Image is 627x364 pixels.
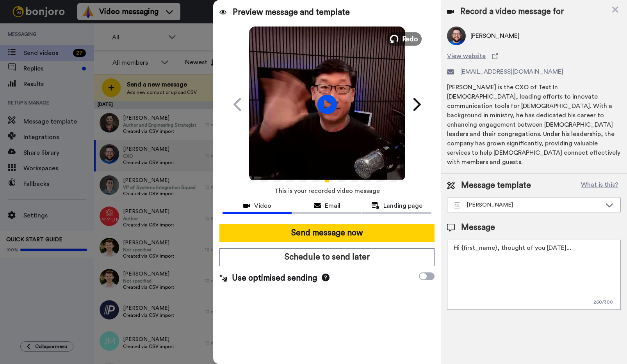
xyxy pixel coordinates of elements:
button: Schedule to send later [219,248,435,266]
span: Email [325,201,340,210]
span: Landing page [383,201,422,210]
span: Hi [PERSON_NAME], thanks for joining us with a paid account! Wanted to say thanks in person, so p... [44,7,105,62]
span: Video [254,201,271,210]
div: [PERSON_NAME] is the CXO of Text In [DEMOGRAPHIC_DATA], leading efforts to innovate communication... [447,83,621,167]
span: Message [461,222,495,233]
span: Message template [461,180,531,191]
div: [PERSON_NAME] [454,201,602,209]
span: [EMAIL_ADDRESS][DOMAIN_NAME] [460,67,563,76]
span: View website [447,51,486,61]
span: This is your recorded video message [274,182,380,200]
button: What is this? [579,180,621,191]
img: mute-white.svg [25,25,34,34]
img: Message-temps.svg [454,202,460,209]
button: Send message now [219,224,435,242]
textarea: Hi {first_name}, thought of you [DATE]... [447,240,621,310]
a: View website [447,51,621,61]
img: 3183ab3e-59ed-45f6-af1c-10226f767056-1659068401.jpg [1,2,22,23]
span: Use optimised sending [232,272,317,284]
